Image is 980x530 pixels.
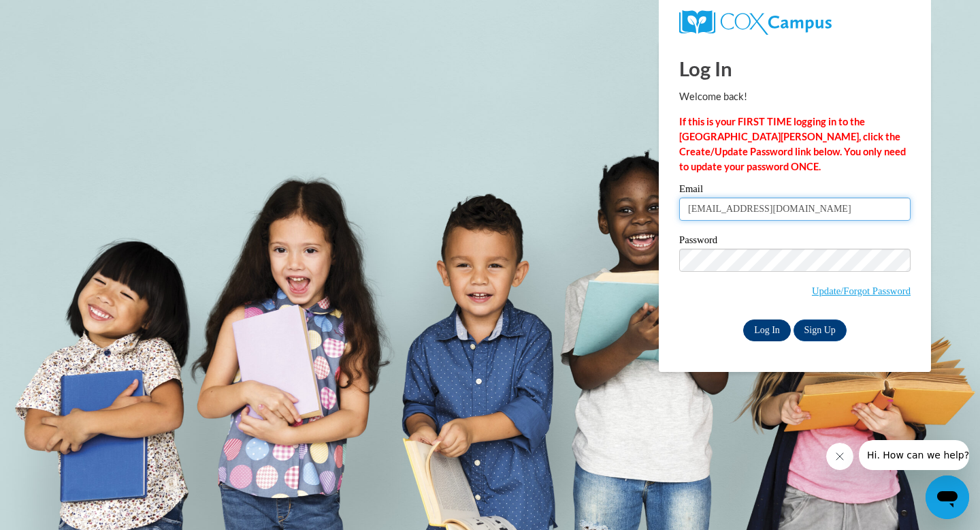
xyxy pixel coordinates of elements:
input: Log In [743,319,791,341]
iframe: Close message [826,443,853,470]
iframe: Button to launch messaging window [926,476,969,519]
a: Sign Up [794,319,847,341]
p: Welcome back! [679,89,911,104]
strong: If this is your FIRST TIME logging in to the [GEOGRAPHIC_DATA][PERSON_NAME], click the Create/Upd... [679,116,906,172]
a: Update/Forgot Password [812,285,911,296]
a: COX Campus [679,10,911,35]
iframe: Message from company [859,440,969,470]
h1: Log In [679,54,911,82]
label: Email [679,184,911,198]
img: COX Campus [679,10,832,35]
label: Password [679,235,911,249]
